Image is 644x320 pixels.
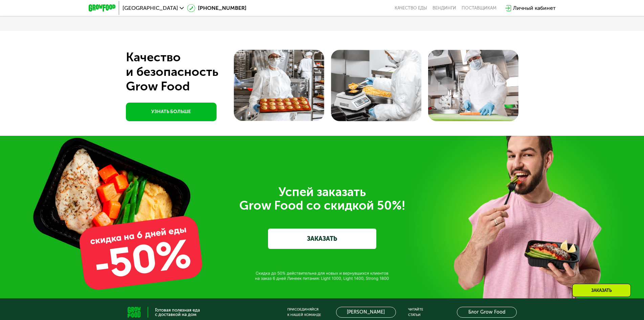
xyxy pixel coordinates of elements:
a: [PERSON_NAME] в GF [336,307,396,318]
a: [PHONE_NUMBER] [187,4,246,12]
a: Блог Grow Food [457,307,517,318]
span: [GEOGRAPHIC_DATA] [123,5,178,11]
a: Вендинги [432,5,456,11]
a: Качество еды [395,5,427,11]
div: Читайте статьи [408,307,423,318]
a: УЗНАТЬ БОЛЬШЕ [126,103,217,121]
div: Готовая полезная еда с доставкой на дом [155,308,200,317]
div: Успей заказать Grow Food со скидкой 50%! [133,185,512,212]
div: Заказать [572,284,631,297]
div: поставщикам [462,5,496,11]
div: Личный кабинет [513,4,556,12]
div: Присоединяйся к нашей команде [287,307,321,318]
a: ЗАКАЗАТЬ [268,229,376,249]
div: Качество и безопасность Grow Food [126,50,243,93]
